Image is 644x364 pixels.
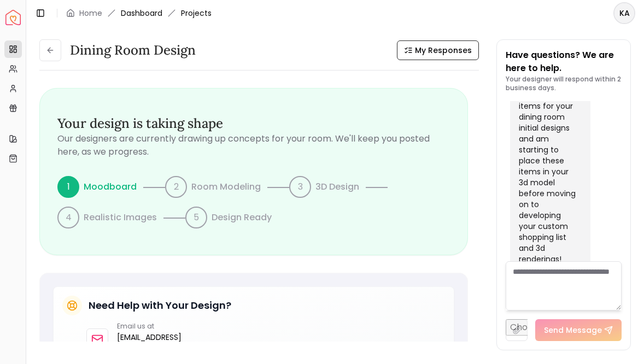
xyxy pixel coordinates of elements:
nav: breadcrumb [66,8,212,19]
button: KA [613,2,635,24]
p: Moodboard [84,180,137,193]
div: 3 [289,176,311,198]
span: Projects [181,8,212,19]
h5: Need Help with Your Design? [89,298,231,313]
span: My Responses [415,45,472,56]
p: Room Modeling [191,180,261,193]
div: 5 [185,207,207,228]
a: Spacejoy [5,10,21,25]
div: Hi [PERSON_NAME]! I wanted to share an update that I have finished sourcing the items for your di... [519,24,579,297]
p: Realistic Images [84,211,157,224]
div: 2 [165,176,187,198]
p: Design Ready [212,211,272,224]
a: Home [79,8,102,19]
div: 1 [57,176,79,198]
p: Your designer will respond within 2 business days. [506,75,622,92]
p: 3D Design [315,180,359,193]
img: Spacejoy Logo [5,10,21,25]
a: [EMAIL_ADDRESS][DOMAIN_NAME] [117,331,182,357]
p: Our designers are currently drawing up concepts for your room. We'll keep you posted here, as we ... [57,132,450,158]
a: Dashboard [121,8,162,19]
h3: Dining Room design [70,42,196,59]
button: My Responses [397,40,479,60]
p: Email us at [117,322,182,331]
div: 4 [57,207,79,228]
p: Have questions? We are here to help. [506,49,622,75]
h3: Your design is taking shape [57,115,450,132]
span: KA [614,3,634,23]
